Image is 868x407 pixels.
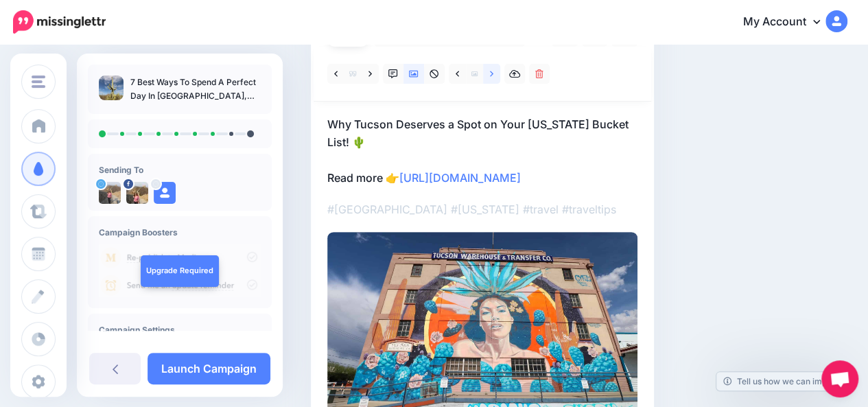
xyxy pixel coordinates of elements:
[154,182,176,204] img: user_default_image.png
[13,10,106,34] img: Missinglettr
[99,325,261,335] h4: Campaign Settings
[99,75,124,100] img: fbea5d8c97d6777fc432d5e5d83c6465_thumb.jpg
[126,182,148,204] img: 58443598_861259140882700_6099242461018718208_o-bsa94685.jpg
[99,165,261,175] h4: Sending To
[399,171,521,185] a: [URL][DOMAIN_NAME]
[99,244,261,297] img: campaign_review_boosters.png
[716,372,852,391] a: Tell us how we can improve
[141,255,219,287] a: Upgrade Required
[327,200,637,218] p: #[GEOGRAPHIC_DATA] #[US_STATE] #travel #traveltips
[99,182,121,204] img: Fr_szoHi-54039.jpg
[99,227,261,237] h4: Campaign Boosters
[729,5,847,39] a: My Account
[821,360,858,397] div: Open chat
[32,75,45,88] img: menu.png
[327,115,637,187] p: Why Tucson Deserves a Spot on Your [US_STATE] Bucket List! 🌵 Read more 👉
[130,75,261,103] p: 7 Best Ways To Spend A Perfect Day In [GEOGRAPHIC_DATA], [US_STATE]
